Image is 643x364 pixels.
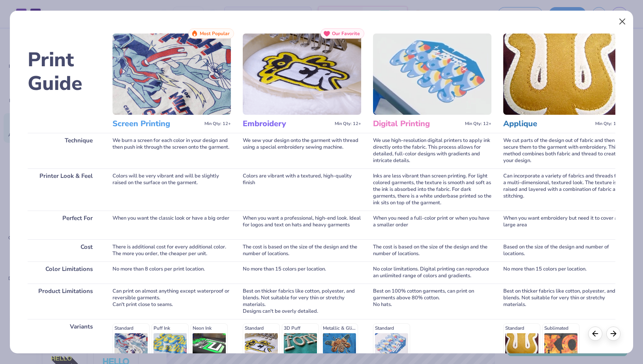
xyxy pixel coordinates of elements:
h2: Print Guide [28,48,101,95]
h3: Applique [503,119,592,129]
h3: Embroidery [243,119,332,129]
div: Printer Look & Feel [28,168,101,211]
div: Color Limitations [28,261,101,284]
div: Perfect For [28,211,101,239]
div: Colors will be very vibrant and will be slightly raised on the surface on the garment. [112,168,231,211]
div: No color limitations. Digital printing can reproduce an unlimited range of colors and gradients. [373,261,491,284]
div: We sew your design onto the garment with thread using a special embroidery sewing machine. [243,133,361,168]
div: Best on thicker fabrics like cotton, polyester, and blends. Not suitable for very thin or stretch... [503,284,622,319]
div: We burn a screen for each color in your design and then push ink through the screen onto the garm... [112,133,231,168]
div: No more than 8 colors per print location. [112,261,231,284]
div: When you want the classic look or have a big order [112,211,231,239]
img: Embroidery [243,34,361,115]
div: Best on 100% cotton garments, can print on garments above 80% cotton. No hats. [373,284,491,319]
div: When you want embroidery but need it to cover a large area [503,211,622,239]
div: We use high-resolution digital printers to apply ink directly onto the fabric. This process allow... [373,133,491,168]
div: Inks are less vibrant than screen printing. For light colored garments, the texture is smooth and... [373,168,491,211]
div: We cut parts of the design out of fabric and then secure them to the garment with embroidery. Thi... [503,133,622,168]
div: Cost [28,239,101,261]
span: Min Qty: 12+ [204,121,231,127]
h3: Digital Printing [373,119,462,129]
div: Based on the size of the design and number of locations. [503,239,622,261]
img: Digital Printing [373,34,491,115]
div: No more than 15 colors per location. [503,261,622,284]
span: Our Favorite [332,31,360,36]
div: There is additional cost for every additional color. The more you order, the cheaper per unit. [112,239,231,261]
div: When you want a professional, high-end look. Ideal for logos and text on hats and heavy garments [243,211,361,239]
div: Colors are vibrant with a textured, high-quality finish [243,168,361,211]
div: The cost is based on the size of the design and the number of locations. [243,239,361,261]
img: Screen Printing [112,34,231,115]
img: Applique [503,34,622,115]
span: Min Qty: 12+ [335,121,361,127]
button: Close [615,14,630,29]
div: No more than 15 colors per location. [243,261,361,284]
span: Most Popular [200,31,230,36]
div: Can incorporate a variety of fabrics and threads for a multi-dimensional, textured look. The text... [503,168,622,211]
div: Product Limitations [28,284,101,319]
span: Min Qty: 12+ [465,121,491,127]
h3: Screen Printing [112,119,201,129]
span: Min Qty: 12+ [595,121,622,127]
div: Best on thicker fabrics like cotton, polyester, and blends. Not suitable for very thin or stretch... [243,284,361,319]
div: Technique [28,133,101,168]
div: When you need a full-color print or when you have a smaller order [373,211,491,239]
div: The cost is based on the size of the design and the number of locations. [373,239,491,261]
div: Can print on almost anything except waterproof or reversible garments. Can't print close to seams. [112,284,231,319]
